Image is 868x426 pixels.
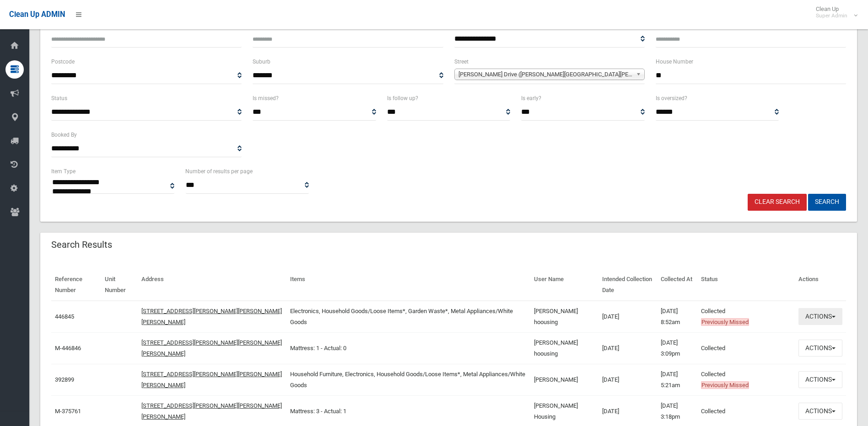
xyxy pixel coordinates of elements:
td: [DATE] 5:21am [657,364,698,395]
label: Is oversized? [656,93,687,103]
label: House Number [656,57,693,67]
th: Items [286,269,530,301]
a: 446845 [55,313,74,320]
th: Collected At [657,269,698,301]
label: Is missed? [253,93,279,103]
th: Status [697,269,795,301]
td: [DATE] [598,301,657,333]
td: Mattress: 1 - Actual: 0 [286,332,530,364]
label: Suburb [253,57,270,67]
label: Street [454,57,469,67]
td: Collected [697,364,795,395]
td: [PERSON_NAME] hoousing [530,332,598,364]
a: [STREET_ADDRESS][PERSON_NAME][PERSON_NAME][PERSON_NAME] [141,371,282,389]
button: Actions [798,371,842,388]
a: [STREET_ADDRESS][PERSON_NAME][PERSON_NAME][PERSON_NAME] [141,339,282,357]
small: Super Admin [816,12,847,19]
td: [DATE] [598,364,657,395]
td: [PERSON_NAME] [530,364,598,395]
th: Address [138,269,286,301]
a: [STREET_ADDRESS][PERSON_NAME][PERSON_NAME][PERSON_NAME] [141,308,282,325]
td: Collected [697,332,795,364]
a: Clear Search [748,194,807,211]
th: User Name [530,269,598,301]
td: Electronics, Household Goods/Loose Items*, Garden Waste*, Metal Appliances/White Goods [286,301,530,333]
a: M-446846 [55,345,81,351]
span: Clean Up [811,5,857,19]
th: Unit Number [101,269,138,301]
td: Household Furniture, Electronics, Household Goods/Loose Items*, Metal Appliances/White Goods [286,364,530,395]
span: [PERSON_NAME] Drive ([PERSON_NAME][GEOGRAPHIC_DATA][PERSON_NAME] 2143) [458,69,632,80]
button: Actions [798,340,842,357]
button: Search [808,194,846,211]
label: Is early? [521,93,541,103]
span: Clean Up ADMIN [9,10,65,19]
button: Actions [798,403,842,420]
button: Actions [798,308,842,325]
th: Actions [795,269,846,301]
label: Is follow up? [387,93,418,103]
span: Previously Missed [701,318,749,326]
label: Item Type [51,166,75,176]
td: [DATE] 8:52am [657,301,698,333]
header: Search Results [40,236,123,254]
label: Status [51,93,67,103]
label: Booked By [51,130,77,140]
td: [PERSON_NAME] hoousing [530,301,598,333]
th: Reference Number [51,269,101,301]
a: [STREET_ADDRESS][PERSON_NAME][PERSON_NAME][PERSON_NAME] [141,402,282,420]
span: Previously Missed [701,381,749,389]
td: Collected [697,301,795,333]
td: [DATE] 3:09pm [657,332,698,364]
a: M-375761 [55,408,81,415]
a: 392899 [55,376,74,383]
label: Postcode [51,57,75,67]
td: [DATE] [598,332,657,364]
th: Intended Collection Date [598,269,657,301]
label: Number of results per page [185,166,253,176]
